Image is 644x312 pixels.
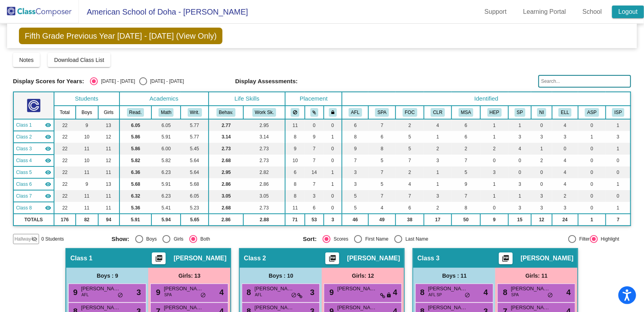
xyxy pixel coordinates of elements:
td: 5.41 [151,202,181,214]
td: 11 [285,119,304,131]
td: 3 [508,202,531,214]
td: 6.00 [151,143,181,155]
td: 0 [606,166,631,178]
td: 0 [531,119,552,131]
td: 6.05 [119,119,152,131]
span: Class 5 [16,169,32,176]
td: 7 [305,143,324,155]
td: 6.36 [119,166,152,178]
td: 50 [452,214,480,226]
button: CLR [431,108,445,117]
td: 4 [552,178,578,190]
td: 46 [342,214,368,226]
td: 6.23 [151,190,181,202]
td: 2.73 [209,143,243,155]
td: 4 [552,166,578,178]
td: 2 [396,166,424,178]
td: 12 [98,131,119,143]
td: 1 [480,178,508,190]
td: 5.77 [181,131,209,143]
td: 11 [98,202,119,214]
td: 6 [368,131,396,143]
td: 5.82 [151,155,181,166]
td: 2 [396,119,424,131]
td: 22 [54,178,76,190]
button: ISP [612,108,624,117]
td: 8 [368,143,396,155]
td: 2.86 [209,178,243,190]
td: 5.91 [119,214,152,226]
td: 2.88 [243,214,285,226]
td: 49 [368,214,396,226]
button: FOC [403,108,417,117]
td: TOTALS [13,214,54,226]
td: 1 [424,166,452,178]
td: 2.73 [243,155,285,166]
td: 2 [531,155,552,166]
td: 1 [606,143,631,155]
td: 0 [324,119,342,131]
td: 7 [305,178,324,190]
mat-icon: visibility_off [31,236,37,242]
td: 3 [531,202,552,214]
td: 2 [424,202,452,214]
mat-radio-group: Select an option [90,77,184,85]
td: 8 [285,131,304,143]
td: 5.91 [151,131,181,143]
td: 1 [480,131,508,143]
td: 1 [424,131,452,143]
td: 11 [98,143,119,155]
td: 3.05 [243,190,285,202]
td: 1 [424,178,452,190]
td: 2.82 [243,166,285,178]
td: 2.77 [209,119,243,131]
button: Notes [13,53,40,67]
td: 3 [324,214,342,226]
span: Download Class List [54,57,104,63]
td: 3.14 [243,131,285,143]
td: 3 [531,131,552,143]
mat-icon: visibility [45,146,51,152]
th: Identified [342,92,631,106]
td: 10 [285,155,304,166]
td: 13 [98,119,119,131]
td: 8 [452,202,480,214]
td: 9 [285,143,304,155]
button: Print Students Details [152,252,166,264]
div: Scores [330,235,348,243]
span: Class 1 [70,254,92,262]
td: 9 [452,178,480,190]
span: Class 6 [16,181,32,188]
td: 22 [54,143,76,155]
span: American School of Doha - [PERSON_NAME] [79,6,248,18]
td: 22 [54,190,76,202]
td: 7 [396,155,424,166]
td: 1 [606,202,631,214]
td: 7 [452,190,480,202]
th: Accommodation Support Plan (ie visual, hearing impairment, anxiety) [578,106,606,119]
td: 5 [368,178,396,190]
button: ELL [558,108,571,117]
th: Placement [285,92,342,106]
th: Life Skills [209,92,285,106]
td: 0 [324,143,342,155]
td: 6.05 [151,119,181,131]
td: 5.65 [181,214,209,226]
td: 7 [368,190,396,202]
td: 2 [424,143,452,155]
td: Troy Redd - No Class Name [13,166,54,178]
span: Class 4 [16,157,32,164]
td: 1 [578,214,606,226]
td: 1 [531,143,552,155]
td: 6.32 [119,190,152,202]
td: 5.77 [181,119,209,131]
td: 3 [531,190,552,202]
td: 11 [76,190,98,202]
td: 3 [508,131,531,143]
td: 3 [424,190,452,202]
mat-icon: visibility [45,169,51,176]
td: 2 [552,190,578,202]
td: 4 [368,202,396,214]
td: 9 [76,119,98,131]
th: Modern Standard Arabic [452,106,480,119]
